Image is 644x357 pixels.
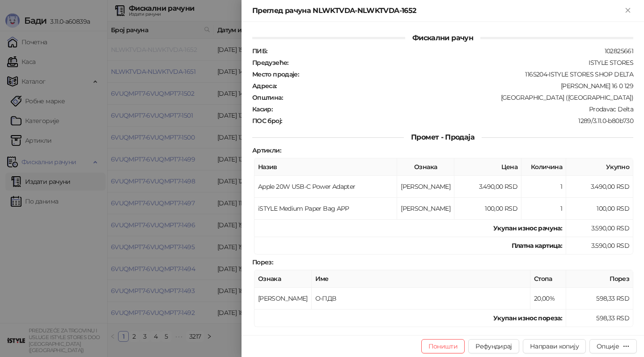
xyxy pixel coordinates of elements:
div: ISTYLE STORES [289,59,634,67]
td: [PERSON_NAME] [397,198,454,220]
div: 1165204-ISTYLE STORES SHOP DELTA [300,70,634,78]
strong: Артикли : [252,146,281,154]
strong: Укупан износ рачуна : [493,224,562,232]
button: Рефундирај [468,339,519,353]
div: Prodavac Delta [273,105,634,113]
th: Количина [521,158,566,176]
div: Преглед рачуна NLWKTVDA-NLWKTVDA-1652 [252,5,623,16]
button: Направи копију [523,339,586,353]
th: Ознака [254,270,312,288]
div: [GEOGRAPHIC_DATA] ([GEOGRAPHIC_DATA]) [284,93,634,102]
span: Фискални рачун [405,34,480,42]
strong: Платна картица : [512,242,562,250]
span: Направи копију [530,342,579,350]
td: 100,00 RSD [454,198,521,220]
strong: ПФР време : [252,334,289,342]
strong: ПОС број : [252,117,282,125]
td: 20,00% [530,288,566,310]
td: 3.490,00 RSD [454,176,521,198]
td: 3.490,00 RSD [566,176,633,198]
span: Промет - Продаја [404,133,482,141]
th: Порез [566,270,633,288]
strong: Адреса : [252,82,277,90]
strong: Укупан износ пореза: [493,314,562,322]
td: 598,33 RSD [566,288,633,310]
button: Поништи [421,339,465,353]
strong: Општина : [252,93,283,102]
strong: ПИБ : [252,47,267,55]
td: 3.590,00 RSD [566,220,633,237]
th: Стопа [530,270,566,288]
strong: Предузеће : [252,59,288,67]
td: [PERSON_NAME] [254,288,312,310]
td: 598,33 RSD [566,310,633,327]
div: Опције [597,342,619,350]
div: 1289/3.11.0-b80b730 [283,117,634,125]
th: Име [312,270,530,288]
strong: Касир : [252,105,272,113]
th: Цена [454,158,521,176]
td: 100,00 RSD [566,198,633,220]
div: 102825661 [268,47,634,55]
button: Close [623,5,633,16]
strong: Порез : [252,258,273,266]
td: [PERSON_NAME] [397,176,454,198]
strong: Место продаје : [252,70,299,78]
div: [DATE] 15:24:22 [290,334,634,342]
td: 1 [521,176,566,198]
td: 3.590,00 RSD [566,237,633,255]
td: 1 [521,198,566,220]
th: Ознака [397,158,454,176]
button: Опције [589,339,637,353]
td: О-ПДВ [312,288,530,310]
td: Apple 20W USB-C Power Adapter [254,176,397,198]
div: [PERSON_NAME] 16 0 129 [278,82,634,90]
th: Укупно [566,158,633,176]
th: Назив [254,158,397,176]
td: iSTYLE Medium Paper Bag APP [254,198,397,220]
